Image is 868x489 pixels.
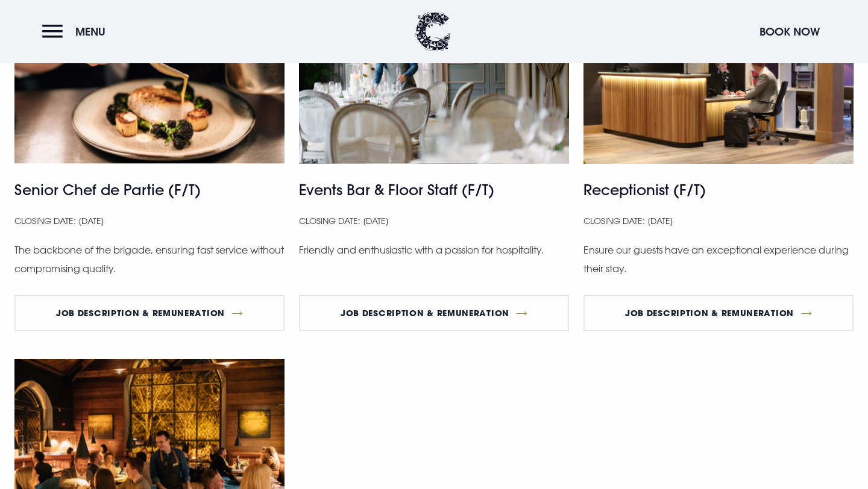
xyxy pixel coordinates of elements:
[753,19,826,45] button: Book Now
[583,179,854,201] h4: Receptionist (F/T)
[14,179,285,201] h4: Senior Chef de Partie (F/T)
[75,25,105,39] span: Menu
[14,241,285,278] p: The backbone of the brigade, ensuring fast service without compromising quality.
[583,241,854,278] p: Ensure our guests have an exceptional experience during their stay.
[42,19,112,45] button: Menu
[299,213,569,229] p: Closing Date: [DATE]
[14,213,285,229] p: Closing Date: [DATE]
[299,241,569,259] p: Friendly and enthusiastic with a passion for hospitality.
[583,295,854,331] a: Job Description & Remuneration
[299,179,569,201] h4: Events Bar & Floor Staff (F/T)
[415,12,451,51] img: Clandeboye Lodge
[299,295,569,331] a: Job Description & Remuneration
[14,295,285,331] a: Job Description & Remuneration
[583,213,854,229] p: Closing Date: [DATE]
